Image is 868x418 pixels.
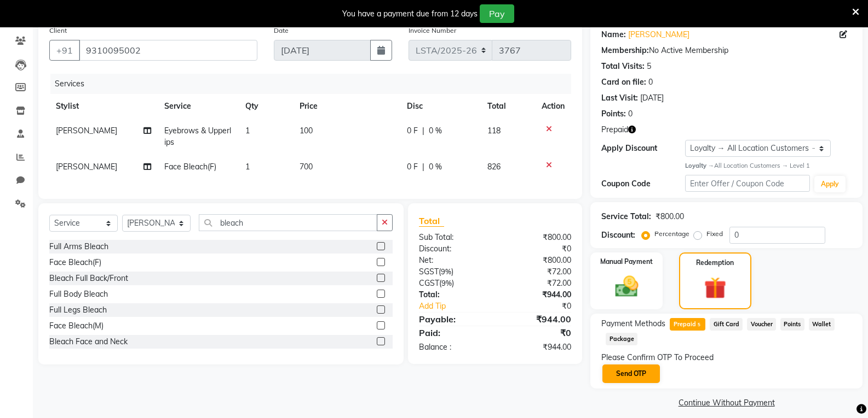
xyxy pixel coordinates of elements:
span: | [422,161,424,173]
img: _cash.svg [608,273,646,300]
span: Voucher [747,318,776,331]
label: Invoice Number [409,26,456,36]
div: Balance : [411,342,495,353]
div: Sub Total: [411,232,495,243]
div: ₹800.00 [495,255,579,266]
th: Qty [239,94,293,119]
div: Name: [601,29,626,40]
img: _gift.svg [697,274,733,302]
span: Wallet [809,318,835,331]
div: ₹800.00 [495,232,579,243]
a: Add Tip [411,301,509,312]
div: Net: [411,255,495,266]
span: [PERSON_NAME] [56,162,117,172]
span: 1 [245,126,250,136]
span: Points [780,318,804,331]
th: Total [481,94,535,119]
button: Pay [480,4,514,23]
span: 1 [245,162,250,172]
div: Coupon Code [601,178,685,190]
div: ₹944.00 [495,313,579,326]
div: [DATE] [640,92,664,104]
span: Total [419,215,444,227]
div: Paid: [411,326,495,339]
a: Continue Without Payment [593,397,860,409]
div: Card on file: [601,76,646,88]
div: Service Total: [601,211,651,222]
strong: Loyalty → [685,162,714,169]
span: CGST [419,278,439,288]
span: 100 [300,126,313,136]
div: ₹0 [495,243,579,255]
div: ₹0 [509,301,579,312]
th: Stylist [49,94,158,119]
div: 5 [647,61,651,72]
div: ₹72.00 [495,266,579,278]
span: 9% [441,267,451,276]
span: 0 % [429,161,442,173]
span: 0 F [407,161,418,173]
input: Search or Scan [199,214,377,231]
div: Points: [601,108,626,120]
label: Manual Payment [600,257,653,267]
div: Face Bleach(F) [49,257,101,268]
div: Payable: [411,313,495,326]
div: Full Body Bleach [49,289,108,300]
button: Send OTP [602,364,660,383]
div: ( ) [411,266,495,278]
div: Bleach Full Back/Front [49,273,128,284]
span: 118 [487,126,501,136]
div: Full Legs Bleach [49,304,107,316]
span: SGST [419,267,439,276]
div: ₹72.00 [495,278,579,289]
span: Eyebrows & Upperlips [164,126,231,147]
button: Apply [814,176,846,192]
a: [PERSON_NAME] [628,29,689,40]
input: Search by Name/Mobile/Email/Code [79,40,257,61]
div: 0 [648,76,653,88]
label: Fixed [706,229,723,239]
span: Prepaid [601,124,628,136]
div: All Location Customers → Level 1 [685,161,852,170]
div: ( ) [411,278,495,289]
div: No Active Membership [601,45,852,56]
th: Disc [400,94,481,119]
div: Total Visits: [601,61,645,72]
div: Last Visit: [601,92,638,104]
div: Please Confirm OTP To Proceed [601,352,852,363]
span: | [422,125,424,137]
span: 0 % [429,125,442,137]
span: Gift Card [710,318,743,331]
input: Enter Offer / Coupon Code [685,175,810,192]
label: Percentage [654,229,689,239]
div: ₹800.00 [656,211,684,222]
th: Service [158,94,239,119]
span: 0 F [407,125,418,137]
label: Client [49,26,67,36]
th: Price [293,94,400,119]
span: Prepaid [670,318,705,331]
div: Bleach Face and Neck [49,336,128,348]
span: 700 [300,162,313,172]
label: Date [274,26,289,36]
label: Redemption [696,258,734,268]
span: Payment Methods [601,318,665,329]
div: Apply Discount [601,143,685,154]
div: You have a payment due from 12 days [342,8,478,20]
div: Discount: [411,243,495,255]
span: 5 [696,322,702,328]
div: ₹0 [495,326,579,339]
div: Total: [411,289,495,301]
span: Package [606,333,637,345]
div: Discount: [601,229,635,241]
span: 9% [441,279,452,287]
button: +91 [49,40,80,61]
div: ₹944.00 [495,289,579,301]
span: [PERSON_NAME] [56,126,117,136]
div: Face Bleach(M) [49,320,104,332]
div: Full Arms Bleach [49,241,108,252]
span: 826 [487,162,501,172]
th: Action [535,94,571,119]
div: Services [50,74,579,94]
div: Membership: [601,45,649,56]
